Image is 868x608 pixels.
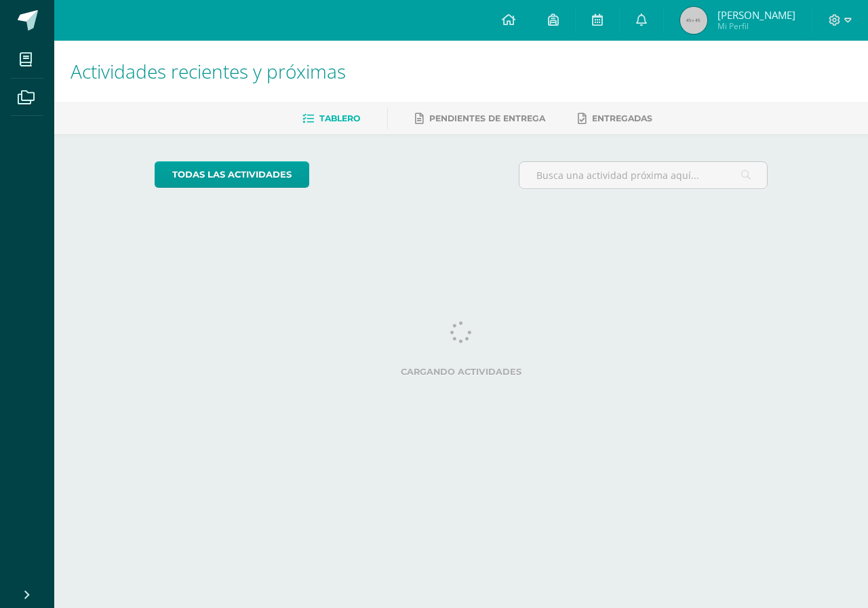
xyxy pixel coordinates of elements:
input: Busca una actividad próxima aquí... [519,162,768,188]
span: Tablero [319,113,360,123]
a: Pendientes de entrega [415,108,545,129]
span: [PERSON_NAME] [717,8,795,22]
span: Actividades recientes y próximas [71,58,346,84]
span: Entregadas [592,113,652,123]
a: Entregadas [578,108,652,129]
label: Cargando actividades [155,367,768,377]
span: Mi Perfil [717,20,795,32]
a: Tablero [302,108,360,129]
a: todas las Actividades [155,161,309,188]
span: Pendientes de entrega [429,113,545,123]
img: 45x45 [680,7,707,34]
